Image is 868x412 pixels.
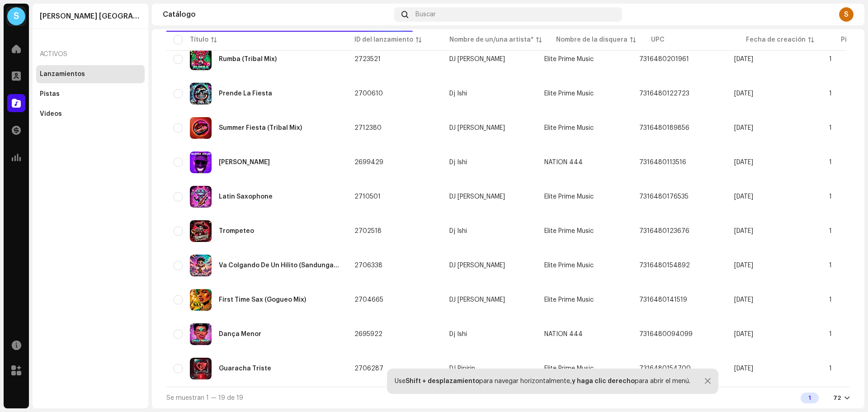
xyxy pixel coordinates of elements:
span: 12 mar 2025 [734,297,753,303]
div: Suena Cojo [219,159,270,166]
span: DJ Pipirin [449,365,530,372]
div: Rumba (Tribal Mix) [219,56,277,62]
span: 7316480154892 [639,262,690,269]
span: 7316480176535 [639,194,689,200]
span: 2723521 [354,56,381,62]
div: First Time Sax (Gogueo Mix) [219,297,306,303]
span: 10 mar 2025 [734,159,753,166]
div: Dj Ishi [449,90,467,97]
span: 2704665 [354,297,383,303]
div: Use para navegar horizontalmente, para abrir el menú. [395,378,690,385]
span: Dj Ishi [449,90,530,97]
div: Lanzamientos [40,71,85,78]
div: Dança Menor [219,331,261,337]
div: Dj Ishi [449,331,467,337]
div: Catálogo [163,11,391,18]
strong: Shift + desplazamiento [406,378,479,384]
re-m-nav-item: Pistas [36,85,145,103]
img: 0d3468d1-438c-4465-8d9e-c5ba05f17af0 [190,152,212,173]
span: 13 mar 2025 [734,262,753,269]
img: 8e04dd67-6b4e-44c6-ad99-bd167feb9ea9 [190,255,212,276]
span: NATION 444 [544,331,583,337]
span: NATION 444 [544,159,583,166]
span: Dj Ishi [449,331,530,337]
span: 7316480154700 [639,365,691,372]
span: Elite Prime Music [544,125,594,131]
span: 7316480189856 [639,125,689,131]
img: a69db8cb-b24d-42c5-95ae-3592bf2ab7d6 [190,289,212,311]
span: 7316480141519 [639,297,687,303]
div: Videos [40,110,62,118]
span: 7316480113516 [639,159,686,166]
div: Latin Saxophone [219,194,273,200]
div: Trompeteo [219,228,254,234]
span: Elite Prime Music [544,90,594,97]
span: DJ Luis Fuentes [449,297,530,303]
span: Dj Ishi [449,228,530,234]
span: 10 mar 2025 [734,90,753,97]
div: Fecha de creación [746,35,806,44]
span: 7316480201961 [639,56,689,62]
span: 7316480123676 [639,228,689,234]
span: 2706338 [354,262,382,269]
div: Prende La Fiesta [219,90,272,97]
span: DJ Luis Fuentes [449,194,530,200]
span: Elite Prime Music [544,262,594,269]
span: Elite Prime Music [544,297,594,303]
div: DJ [PERSON_NAME] [449,262,505,269]
span: 2695922 [354,331,382,337]
span: 19 mar 2025 [734,56,753,62]
strong: y haga clic derecho [572,378,635,384]
span: DJ Luis Fuentes [449,125,530,131]
span: 17 mar 2025 [734,194,753,200]
span: 7 mar 2025 [734,331,753,337]
span: 2706287 [354,365,383,372]
span: 2699429 [354,159,383,166]
div: S [7,7,25,25]
span: 11 mar 2025 [734,228,753,234]
span: 2702518 [354,228,382,234]
div: DJ Pipirin [449,365,475,372]
span: Elite Prime Music [544,194,594,200]
re-a-nav-header: Activos [36,43,145,65]
div: DJ [PERSON_NAME] [449,297,505,303]
img: b0bbabe7-87e7-4557-883a-a713ad5c7063 [190,83,212,104]
div: DJ [PERSON_NAME] [449,56,505,62]
span: Elite Prime Music [544,365,594,372]
div: 1 [801,393,819,403]
span: Buscar [415,11,436,18]
div: S [839,7,854,22]
img: 0521bf96-e88c-4929-b51e-70689991bca8 [190,220,212,242]
img: 1aefbfb1-c7f8-4df7-8f36-efbaf66ee588 [190,323,212,345]
div: Dj Ishi [449,159,467,166]
div: Va Colgando De Un Hilito (Sandunga Mix) [219,262,340,269]
re-m-nav-item: Videos [36,105,145,123]
span: DJ Luis Fuentes [449,56,530,62]
re-m-nav-item: Lanzamientos [36,65,145,83]
img: 0200f6fb-6adf-472b-9270-ccfcc3ff6e8d [190,186,212,208]
div: 72 [833,394,841,402]
span: 2710501 [354,194,381,200]
span: Se muestran 1 — 19 de 19 [166,395,243,401]
div: Pistas [40,90,60,98]
img: 0b38e4c2-11dc-45c8-8390-0629f41af830 [190,117,212,139]
span: 7316480094099 [639,331,693,337]
div: Título [190,35,208,44]
img: e85a7932-6433-4c70-8b09-981c87660b71 [190,358,212,379]
div: Nombre de un/una artista* [449,35,533,44]
div: Summer Fiesta (Tribal Mix) [219,125,302,131]
span: 13 mar 2025 [734,365,753,372]
img: a86ed6aa-35cd-4112-af54-328921f1a95d [190,48,212,70]
span: Dj Ishi [449,159,530,166]
span: 2712380 [354,125,382,131]
div: ID del lanzamiento [354,35,413,44]
div: Nombre de la disquera [556,35,627,44]
span: 2700610 [354,90,383,97]
div: DJ [PERSON_NAME] [449,194,505,200]
div: Guaracha Triste [219,365,271,372]
span: Elite Prime Music [544,56,594,62]
span: 7316480122723 [639,90,689,97]
span: Elite Prime Music [544,228,594,234]
div: DJ [PERSON_NAME] [449,125,505,131]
